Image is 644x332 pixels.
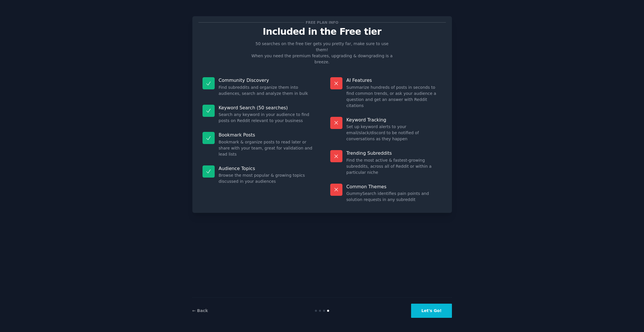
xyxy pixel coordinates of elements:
dd: Find the most active & fastest-growing subreddits, across all of Reddit or within a particular niche [346,157,442,176]
p: Audience Topics [219,165,314,171]
p: Keyword Search (50 searches) [219,105,314,111]
p: Keyword Tracking [346,117,442,123]
dd: Search any keyword in your audience to find posts on Reddit relevant to your business [219,112,314,124]
p: Trending Subreddits [346,150,442,156]
dd: GummySearch identifies pain points and solution requests in any subreddit [346,191,442,203]
p: Community Discovery [219,77,314,83]
button: Let's Go! [411,304,452,318]
p: 50 searches on the free tier gets you pretty far, make sure to use them! When you need the premiu... [249,41,395,65]
a: ← Back [192,308,208,313]
p: AI Features [346,77,442,83]
dd: Find subreddits and organize them into audiences, search and analyze them in bulk [219,84,314,97]
p: Common Themes [346,184,442,190]
dd: Bookmark & organize posts to read later or share with your team, great for validation and lead lists [219,139,314,157]
dd: Set up keyword alerts to your email/slack/discord to be notified of conversations as they happen [346,124,442,142]
p: Bookmark Posts [219,132,314,138]
dd: Browse the most popular & growing topics discussed in your audiences [219,172,314,185]
dd: Summarize hundreds of posts in seconds to find common trends, or ask your audience a question and... [346,84,442,109]
p: Included in the Free tier [198,27,446,37]
span: Free plan info [304,19,339,25]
